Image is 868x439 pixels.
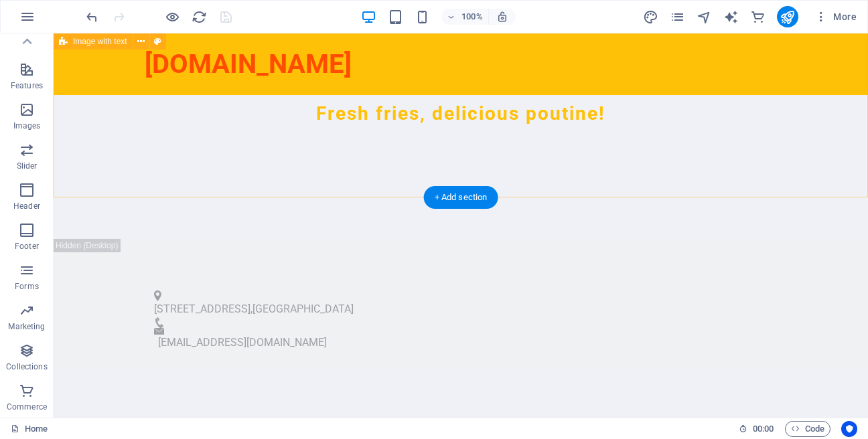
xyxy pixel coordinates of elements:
p: Features [11,80,43,91]
span: More [814,10,857,23]
button: Code [785,421,830,437]
span: : [762,424,764,434]
p: Footer [15,241,39,252]
i: Pages (Ctrl+Alt+S) [670,9,685,25]
a: [EMAIL_ADDRESS][DOMAIN_NAME] [104,302,273,315]
p: , [100,268,703,284]
p: Marketing [8,321,45,332]
i: Undo: Change HTML (Ctrl+Z) [84,9,100,25]
div: + Add section [424,186,498,209]
p: Slider [17,161,38,171]
button: pages [670,9,686,25]
a: Click to cancel selection. Double-click to open Pages [11,421,48,437]
h6: Session time [739,421,774,437]
button: Usercentrics [841,421,857,437]
h6: 100% [461,9,483,25]
i: Navigator [697,9,712,25]
i: On resize automatically adjust zoom level to fit chosen device. [496,11,508,23]
i: AI Writer [723,9,739,25]
button: More [809,6,862,27]
p: Header [13,201,40,211]
button: commerce [750,9,766,25]
span: 00 00 [753,421,774,437]
button: reload [191,9,207,25]
button: undo [84,9,100,25]
p: Forms [15,281,39,292]
span: Image with text [73,37,127,46]
p: Images [13,120,41,131]
button: text_generator [723,9,739,25]
button: publish [777,6,798,27]
span: [GEOGRAPHIC_DATA] [199,269,300,282]
i: Publish [780,9,795,25]
button: navigator [697,9,713,25]
button: design [643,9,659,25]
i: Design (Ctrl+Alt+Y) [643,9,658,25]
span: [STREET_ADDRESS] [100,269,197,282]
p: Collections [6,361,47,372]
i: Commerce [750,9,766,25]
button: 100% [441,9,489,25]
span: Code [791,421,824,437]
p: Commerce [7,402,47,412]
